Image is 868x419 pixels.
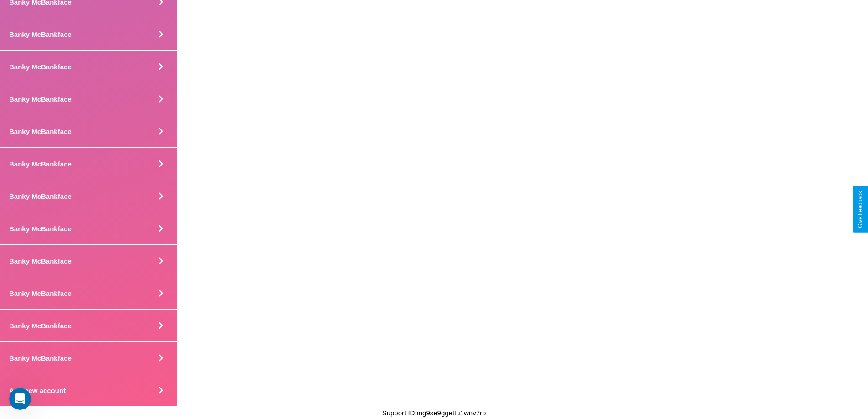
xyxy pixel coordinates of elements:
iframe: Intercom live chat [9,388,31,410]
h4: Banky McBankface [9,192,72,200]
h4: Banky McBankface [9,63,72,71]
h4: Banky McBankface [9,322,72,330]
h4: Banky McBankface [9,290,72,297]
h4: Banky McBankface [9,354,72,362]
h4: Banky McBankface [9,31,72,38]
h4: Add new account [9,387,66,394]
h4: Banky McBankface [9,160,72,168]
h4: Banky McBankface [9,257,72,265]
div: Give Feedback [857,191,863,228]
h4: Banky McBankface [9,95,72,103]
h4: Banky McBankface [9,225,72,233]
h4: Banky McBankface [9,128,72,135]
p: Support ID: mg9se9ggettu1wnv7rp [382,407,486,419]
